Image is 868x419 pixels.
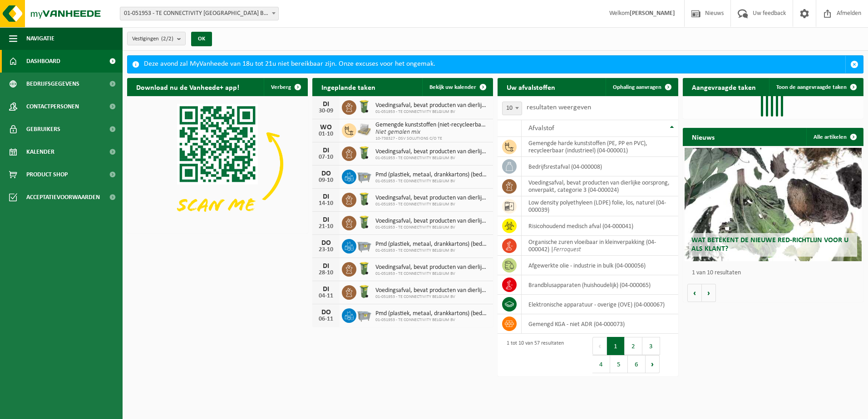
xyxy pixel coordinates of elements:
div: Deze avond zal MyVanheede van 18u tot 21u niet bereikbaar zijn. Onze excuses voor het ongemak. [144,56,845,73]
span: Contactpersonen [26,95,79,118]
strong: [PERSON_NAME] [630,10,675,17]
h2: Nieuws [683,128,724,146]
div: 09-10 [317,177,335,184]
span: Dashboard [26,50,60,73]
div: 28-10 [317,270,335,276]
button: Previous [592,337,607,355]
span: Voedingsafval, bevat producten van dierlijke oorsprong, onverpakt, categorie 3 [375,102,488,109]
span: 01-051953 - TE CONNECTIVITY BELGIUM BV - OOSTKAMP [120,7,278,20]
span: Voedingsafval, bevat producten van dierlijke oorsprong, onverpakt, categorie 3 [375,218,488,225]
span: Product Shop [26,163,68,186]
img: WB-0140-HPE-GN-50 [356,261,372,276]
div: WO [317,124,335,131]
span: Ophaling aanvragen [613,84,661,90]
td: brandblusapparaten (huishoudelijk) (04-000065) [522,275,678,295]
count: (2/2) [161,36,173,42]
td: afgewerkte olie - industrie in bulk (04-000056) [522,256,678,275]
div: DI [317,216,335,224]
span: 01-051953 - TE CONNECTIVITY BELGIUM BV [375,202,488,207]
img: WB-0140-HPE-GN-50 [356,214,372,230]
span: 01-051953 - TE CONNECTIVITY BELGIUM BV [375,248,488,253]
div: 04-11 [317,293,335,299]
img: WB-0140-HPE-GN-50 [356,99,372,114]
span: Verberg [271,84,291,90]
span: 10 [502,102,522,115]
span: Gebruikers [26,118,60,141]
a: Bekijk uw kalender [422,78,492,96]
span: Toon de aangevraagde taken [776,84,847,90]
button: Vorige [687,284,702,302]
div: DO [317,309,335,316]
td: voedingsafval, bevat producten van dierlijke oorsprong, onverpakt, categorie 3 (04-000024) [522,176,678,196]
div: DO [317,239,335,247]
a: Wat betekent de nieuwe RED-richtlijn voor u als klant? [685,148,862,261]
div: 07-10 [317,154,335,161]
td: bedrijfsrestafval (04-000008) [522,157,678,176]
span: Kalender [26,141,54,163]
img: WB-2500-GAL-GY-01 [356,238,372,253]
span: Pmd (plastiek, metaal, drankkartons) (bedrijven) [375,171,488,179]
span: Voedingsafval, bevat producten van dierlijke oorsprong, onverpakt, categorie 3 [375,195,488,202]
a: Alle artikelen [806,128,863,146]
button: Vestigingen(2/2) [127,32,186,45]
span: 01-051953 - TE CONNECTIVITY BELGIUM BV [375,109,488,115]
span: Voedingsafval, bevat producten van dierlijke oorsprong, onverpakt, categorie 3 [375,287,488,294]
a: Toon de aangevraagde taken [769,78,863,96]
button: 1 [607,337,625,355]
label: resultaten weergeven [527,104,591,111]
button: Verberg [264,78,307,96]
td: risicohoudend medisch afval (04-000041) [522,216,678,236]
img: Download de VHEPlus App [127,96,308,232]
td: organische zuren vloeibaar in kleinverpakking (04-000042) | [522,236,678,256]
button: 6 [628,355,646,373]
p: 1 van 10 resultaten [692,270,859,276]
span: Pmd (plastiek, metaal, drankkartons) (bedrijven) [375,241,488,248]
span: 01-051953 - TE CONNECTIVITY BELGIUM BV [375,294,488,300]
button: 3 [642,337,660,355]
span: Vestigingen [132,32,173,46]
span: 01-051953 - TE CONNECTIVITY BELGIUM BV [375,156,488,161]
div: 06-11 [317,316,335,322]
img: WB-0140-HPE-GN-50 [356,284,372,299]
h2: Aangevraagde taken [683,78,765,96]
div: DI [317,286,335,293]
button: Next [646,355,660,373]
h2: Uw afvalstoffen [498,78,564,96]
span: 10-738327 - DSV SOLUTIONS C/O TE [375,136,488,141]
div: 01-10 [317,131,335,137]
span: Pmd (plastiek, metaal, drankkartons) (bedrijven) [375,310,488,317]
img: WB-0140-HPE-GN-50 [356,191,372,207]
button: 4 [592,355,610,373]
div: DI [317,101,335,108]
i: Ferroquest [553,246,581,253]
span: 01-051953 - TE CONNECTIVITY BELGIUM BV [375,179,488,184]
span: Voedingsafval, bevat producten van dierlijke oorsprong, onverpakt, categorie 3 [375,148,488,156]
img: LP-PA-00000-WDN-11 [356,122,372,137]
td: low density polyethyleen (LDPE) folie, los, naturel (04-000039) [522,196,678,216]
td: elektronische apparatuur - overige (OVE) (04-000067) [522,295,678,314]
span: 01-051953 - TE CONNECTIVITY BELGIUM BV [375,317,488,323]
a: Ophaling aanvragen [606,78,677,96]
div: DI [317,193,335,200]
span: Bedrijfsgegevens [26,73,79,95]
h2: Ingeplande taken [312,78,385,96]
td: gemengd KGA - niet ADR (04-000073) [522,314,678,334]
div: DO [317,170,335,177]
div: 23-10 [317,247,335,253]
div: 30-09 [317,108,335,114]
i: Niet gemalen mix [375,129,420,136]
div: DI [317,147,335,154]
span: 01-051953 - TE CONNECTIVITY BELGIUM BV [375,225,488,230]
span: Acceptatievoorwaarden [26,186,100,209]
span: Navigatie [26,27,54,50]
img: WB-0140-HPE-GN-50 [356,145,372,161]
div: 1 tot 10 van 57 resultaten [502,336,564,374]
img: WB-2500-GAL-GY-01 [356,168,372,184]
span: Voedingsafval, bevat producten van dierlijke oorsprong, onverpakt, categorie 3 [375,264,488,271]
h2: Download nu de Vanheede+ app! [127,78,248,96]
span: Afvalstof [528,125,554,132]
img: WB-2500-GAL-GY-01 [356,307,372,322]
span: Bekijk uw kalender [429,84,476,90]
span: 01-051953 - TE CONNECTIVITY BELGIUM BV - OOSTKAMP [120,7,279,20]
button: 2 [625,337,642,355]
